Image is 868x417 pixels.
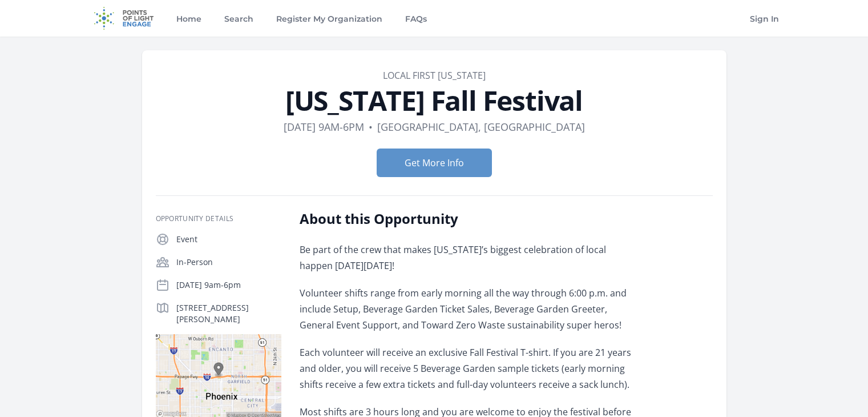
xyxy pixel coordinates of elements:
h3: Opportunity Details [156,214,281,223]
dd: [DATE] 9am-6pm [284,119,364,135]
p: [DATE] 9am-6pm [176,279,281,291]
h1: [US_STATE] Fall Festival [156,87,713,114]
p: In-Person [176,256,281,268]
p: Be part of the crew that makes [US_STATE]’s biggest celebration of local happen [DATE][DATE]! [300,242,633,274]
p: [STREET_ADDRESS][PERSON_NAME] [176,302,281,325]
p: Volunteer shifts range from early morning all the way through 6:00 p.m. and include Setup, Bevera... [300,285,633,333]
h2: About this Opportunity [300,210,633,228]
p: Each volunteer will receive an exclusive Fall Festival T-shirt. If you are 21 years and older, yo... [300,344,633,392]
button: Get More Info [377,149,492,177]
p: Event [176,234,281,245]
dd: [GEOGRAPHIC_DATA], [GEOGRAPHIC_DATA] [377,119,585,135]
div: • [369,119,373,135]
a: Local First [US_STATE] [383,69,486,82]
